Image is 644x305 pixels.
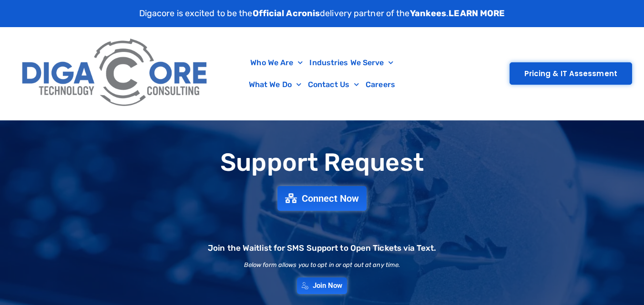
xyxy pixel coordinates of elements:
a: Who We Are [247,52,306,74]
a: Pricing & IT Assessment [510,62,632,85]
h1: Support Request [5,149,639,176]
a: What We Do [245,74,305,96]
a: Connect Now [277,186,367,211]
span: Pricing & IT Assessment [524,70,617,77]
a: Careers [362,74,399,96]
a: LEARN MORE [449,8,505,19]
a: Industries We Serve [306,52,397,74]
span: Connect Now [302,194,359,203]
strong: Official Acronis [253,8,320,19]
h2: Join the Waitlist for SMS Support to Open Tickets via Text. [208,244,436,252]
a: Contact Us [305,74,362,96]
nav: Menu [219,52,426,96]
a: Join Now [297,277,348,294]
img: Digacore Logo [17,32,214,115]
h2: Below form allows you to opt in or opt out at any time. [244,262,400,268]
p: Digacore is excited to be the delivery partner of the . [139,7,505,20]
span: Join Now [313,282,343,289]
strong: Yankees [410,8,447,19]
